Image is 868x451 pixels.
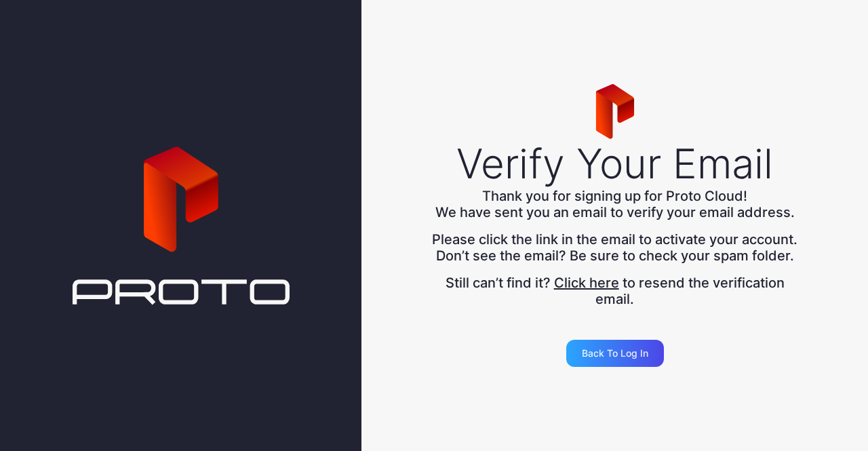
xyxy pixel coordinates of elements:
[554,275,619,291] button: Click here
[432,188,798,204] div: Thank you for signing up for Proto Cloud!
[456,139,773,188] div: Verify Your Email
[432,231,798,248] div: Please click the link in the email to activate your account.
[432,275,798,307] div: Still can’t find it? to resend the verification email.
[432,204,798,220] div: We have sent you an email to verify your email address.
[432,248,798,264] div: Don’t see the email? Be sure to check your spam folder.
[582,348,648,359] div: Back to Log in
[566,340,664,367] button: Back to Log in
